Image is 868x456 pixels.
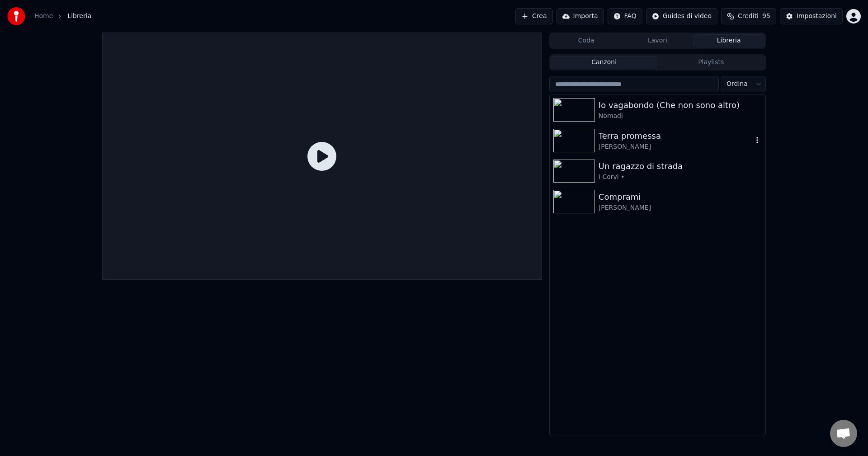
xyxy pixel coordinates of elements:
[599,203,762,212] div: [PERSON_NAME]
[551,34,622,47] button: Coda
[557,8,604,24] button: Importa
[599,112,762,121] div: Nomadi
[599,130,753,142] div: Terra promessa
[34,12,91,21] nav: breadcrumb
[515,8,552,24] button: Crea
[797,12,837,21] div: Impostazioni
[646,8,717,24] button: Guides di video
[608,8,642,24] button: FAQ
[726,80,748,89] span: Ordina
[599,173,762,182] div: I Corvi •
[599,142,753,151] div: [PERSON_NAME]
[830,420,857,447] div: Aprire la chat
[7,7,25,25] img: youka
[738,12,759,21] span: Crediti
[551,56,658,69] button: Canzoni
[599,160,762,173] div: Un ragazzo di strada
[34,12,53,21] a: Home
[599,99,762,112] div: Io vagabondo (Che non sono altro)
[67,12,91,21] span: Libreria
[657,56,764,69] button: Playlists
[721,8,776,24] button: Crediti95
[599,191,762,203] div: Comprami
[780,8,843,24] button: Impostazioni
[693,34,764,47] button: Libreria
[622,34,693,47] button: Lavori
[762,12,770,21] span: 95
